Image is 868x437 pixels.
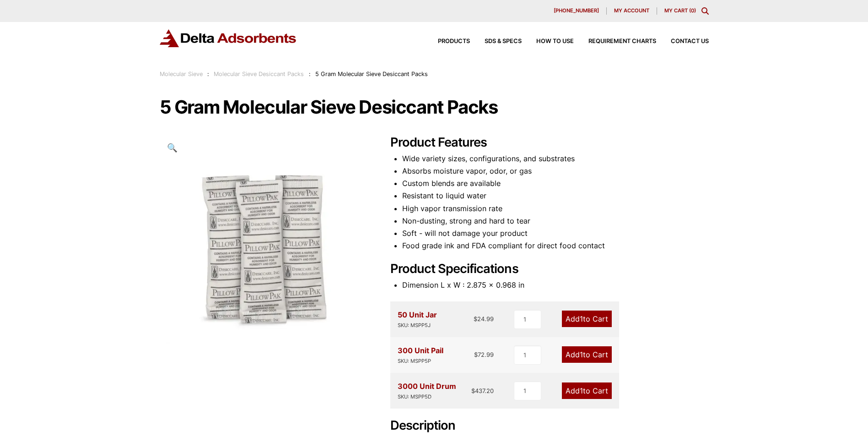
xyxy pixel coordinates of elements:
a: My Cart (0) [664,7,696,14]
li: Resistant to liquid water [402,190,709,202]
a: How to Use [522,38,574,44]
span: Requirement Charts [588,38,656,44]
a: Molecular Sieve [160,71,203,77]
li: Food grade ink and FDA compliant for direct food contact [402,240,709,252]
span: : [309,71,311,77]
span: Contact Us [671,38,709,44]
span: $ [474,315,477,322]
h2: Description [390,418,709,433]
span: 0 [691,7,694,14]
div: SKU: MSPP5J [398,321,437,330]
div: 3000 Unit Drum [398,380,456,401]
li: Dimension L x W : 2.875 x 0.968 in [402,279,709,291]
span: How to Use [536,38,574,44]
h2: Product Specifications [390,262,709,277]
img: Delta Adsorbents [160,29,297,47]
span: 1 [580,314,583,323]
span: $ [474,351,478,358]
bdi: 72.99 [474,351,494,358]
a: SDS & SPECS [470,38,522,44]
span: : [207,71,209,77]
bdi: 437.20 [471,387,494,394]
span: 5 Gram Molecular Sieve Desiccant Packs [315,71,428,77]
span: [PHONE_NUMBER] [554,8,599,13]
a: Contact Us [656,38,709,44]
div: 50 Unit Jar [398,309,437,330]
li: Soft - will not damage your product [402,227,709,240]
a: View full-screen image gallery [160,135,185,160]
bdi: 24.99 [474,315,494,322]
span: Products [438,38,470,44]
a: Requirement Charts [574,38,656,44]
li: High vapor transmission rate [402,202,709,215]
li: Wide variety sizes, configurations, and substrates [402,153,709,165]
li: Absorbs moisture vapor, odor, or gas [402,165,709,177]
span: 🔍 [167,142,178,153]
span: 1 [580,350,583,359]
a: Add1to Cart [562,346,612,363]
a: [PHONE_NUMBER] [546,7,607,15]
a: Add1to Cart [562,382,612,399]
a: My account [607,7,657,15]
a: Products [423,38,470,44]
div: 300 Unit Pail [398,344,443,366]
span: SDS & SPECS [485,38,522,44]
span: My account [614,8,649,13]
div: Toggle Modal Content [701,7,709,15]
a: Add1to Cart [562,311,612,327]
span: $ [471,387,475,394]
li: Non-dusting, strong and hard to tear [402,215,709,227]
div: SKU: MSPP5D [398,393,456,401]
h1: 5 Gram Molecular Sieve Desiccant Packs [160,98,709,117]
span: 1 [580,386,583,395]
div: SKU: MSPP5P [398,357,443,366]
a: Molecular Sieve Desiccant Packs [214,71,304,77]
h2: Product Features [390,135,709,150]
li: Custom blends are available [402,177,709,190]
